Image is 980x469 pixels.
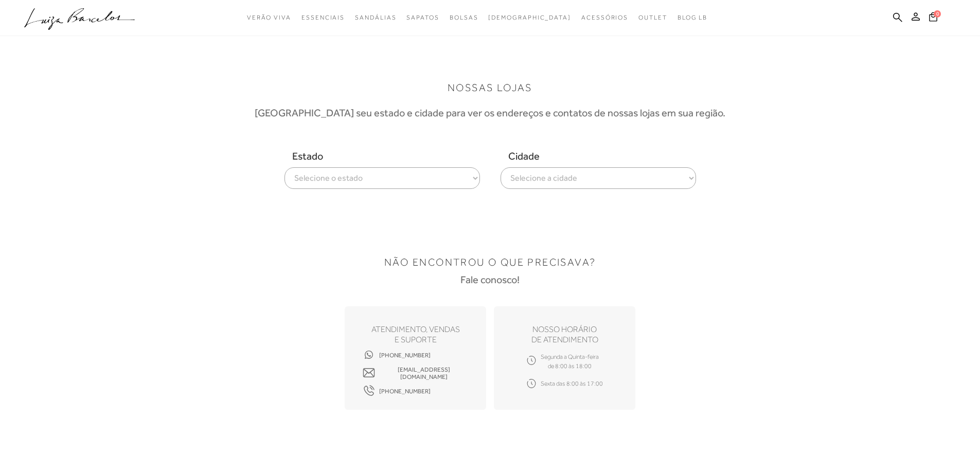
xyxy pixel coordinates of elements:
span: BLOG LB [678,14,707,21]
a: noSubCategoriesText [488,8,571,27]
a: [EMAIL_ADDRESS][DOMAIN_NAME] [363,367,468,380]
a: noSubCategoriesText [638,8,667,27]
span: Cidade [501,150,696,162]
a: noSubCategoriesText [301,8,345,27]
span: 0 [934,10,941,18]
h4: nosso horário de atendimento [531,324,598,345]
h3: [GEOGRAPHIC_DATA] seu estado e cidade para ver os endereços e contatos de nossas lojas em sua reg... [255,107,725,119]
span: Sandálias [355,14,396,21]
a: noSubCategoriesText [581,8,628,27]
span: Segunda a Quinta-feira de 8:00 às 18:00 [541,352,599,371]
button: 0 [926,11,940,25]
h1: NÃO ENCONTROU O QUE PRECISAVA? [384,256,596,268]
a: [PHONE_NUMBER] [363,349,431,362]
span: Verão Viva [247,14,291,21]
span: Bolsas [450,14,478,21]
span: Sexta das 8:00 às 17:00 [541,379,603,388]
a: noSubCategoriesText [406,8,439,27]
span: [EMAIL_ADDRESS][DOMAIN_NAME] [379,366,468,380]
h4: ATENDIMENTO, VENDAS e suporte [371,324,460,345]
span: Essenciais [301,14,345,21]
a: noSubCategoriesText [247,8,291,27]
span: Acessórios [581,14,628,21]
h3: Fale conosco! [460,273,520,286]
a: BLOG LB [678,8,707,27]
a: noSubCategoriesText [450,8,478,27]
a: [PHONE_NUMBER] [363,385,431,398]
span: Estado [284,150,480,162]
span: [PHONE_NUMBER] [379,352,431,359]
span: Sapatos [406,14,439,21]
h1: NOSSAS LOJAS [448,81,532,94]
span: [DEMOGRAPHIC_DATA] [488,14,571,21]
span: [PHONE_NUMBER] [379,388,431,395]
span: Outlet [638,14,667,21]
a: noSubCategoriesText [355,8,396,27]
